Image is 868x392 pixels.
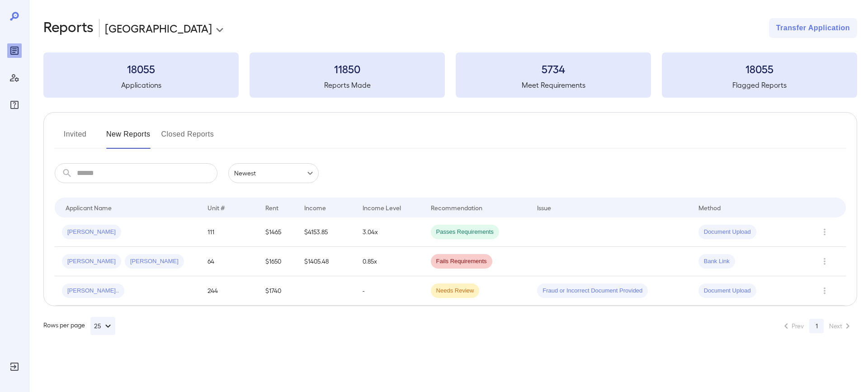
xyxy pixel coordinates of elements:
[43,52,857,98] summary: 18055Applications11850Reports Made5734Meet Requirements18055Flagged Reports
[777,319,857,333] nav: pagination navigation
[43,80,239,90] h5: Applications
[537,202,552,213] div: Issue
[43,61,239,76] h3: 18055
[355,217,424,247] td: 3.04x
[537,287,648,295] span: Fraud or Incorrect Document Provided
[817,254,832,269] button: Row Actions
[809,319,824,333] button: page 1
[7,359,22,374] div: Log Out
[106,127,151,149] button: New Reports
[817,283,832,298] button: Row Actions
[355,247,424,276] td: 0.85x
[258,247,297,276] td: $1650
[62,287,124,295] span: [PERSON_NAME]..
[304,202,326,213] div: Income
[431,228,499,236] span: Passes Requirements
[200,217,259,247] td: 111
[769,18,857,38] button: Transfer Application
[431,257,492,266] span: Fails Requirements
[431,202,482,213] div: Recommendation
[62,257,121,266] span: [PERSON_NAME]
[431,287,480,295] span: Needs Review
[250,61,445,76] h3: 11850
[698,202,721,213] div: Method
[228,163,319,183] div: Newest
[698,257,735,266] span: Bank Link
[698,228,756,236] span: Document Upload
[817,225,832,239] button: Row Actions
[90,317,115,335] button: 25
[456,61,651,76] h3: 5734
[125,257,184,266] span: [PERSON_NAME]
[355,276,424,306] td: -
[662,61,857,76] h3: 18055
[456,80,651,90] h5: Meet Requirements
[43,18,94,38] h2: Reports
[258,276,297,306] td: $1740
[662,80,857,90] h5: Flagged Reports
[7,43,22,58] div: Reports
[297,217,355,247] td: $4153.85
[105,21,212,35] p: [GEOGRAPHIC_DATA]
[698,287,756,295] span: Document Upload
[62,228,121,236] span: [PERSON_NAME]
[297,247,355,276] td: $1405.48
[265,202,280,213] div: Rent
[208,202,225,213] div: Unit #
[7,71,22,85] div: Manage Users
[161,127,214,149] button: Closed Reports
[66,202,112,213] div: Applicant Name
[55,127,95,149] button: Invited
[250,80,445,90] h5: Reports Made
[200,247,259,276] td: 64
[363,202,401,213] div: Income Level
[7,98,22,112] div: FAQ
[43,317,115,335] div: Rows per page
[258,217,297,247] td: $1465
[200,276,259,306] td: 244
